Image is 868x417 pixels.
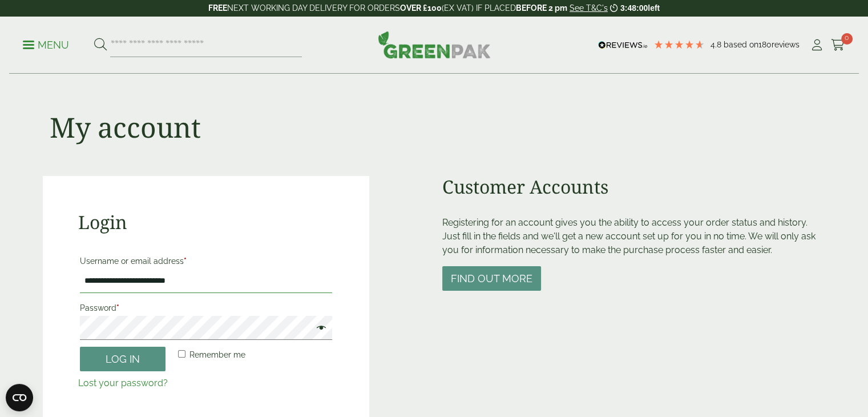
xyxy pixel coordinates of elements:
[810,39,824,51] i: My Account
[758,40,772,49] span: 180
[598,41,648,49] img: REVIEWS.io
[178,350,185,358] input: Remember me
[442,274,541,284] a: Find out more
[23,38,69,52] p: Menu
[78,378,168,388] a: Lost your password?
[724,40,758,49] span: Based on
[648,3,660,13] span: left
[80,347,165,371] button: Log in
[710,40,724,49] span: 4.8
[400,3,442,13] strong: OVER £100
[653,39,705,50] div: 4.78 Stars
[208,3,227,13] strong: FREE
[516,3,567,13] strong: BEFORE 2 pm
[6,384,33,411] button: Open CMP widget
[620,3,648,13] span: 3:48:00
[841,33,853,45] span: 0
[378,31,491,58] img: GreenPak Supplies
[78,211,334,233] h2: Login
[570,3,608,13] a: See T&C's
[80,300,333,316] label: Password
[831,37,845,54] a: 0
[189,350,245,359] span: Remember me
[50,111,201,144] h1: My account
[831,39,845,51] i: Cart
[80,253,333,269] label: Username or email address
[442,176,825,198] h2: Customer Accounts
[442,266,541,291] button: Find out more
[23,38,69,50] a: Menu
[772,40,800,49] span: reviews
[442,216,825,257] p: Registering for an account gives you the ability to access your order status and history. Just fi...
